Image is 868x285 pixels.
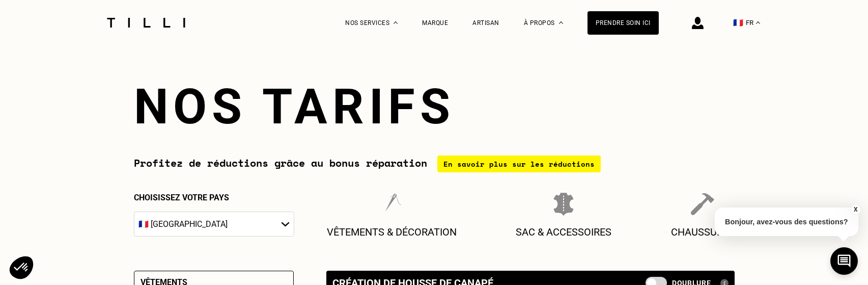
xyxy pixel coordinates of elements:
[692,17,704,29] img: icône connexion
[134,193,294,202] p: Choisissez votre pays
[756,21,760,24] img: menu déroulant
[327,226,457,238] p: Vêtements & décoration
[394,21,398,24] img: Menu déroulant
[380,193,403,216] img: Vêtements & décoration
[103,18,189,28] img: Logo du service de couturière Tilli
[587,11,659,35] a: Prendre soin ici
[671,226,735,238] p: Chaussures
[134,156,735,172] div: Profitez de réductions grâce au bonus réparation
[134,78,735,135] h1: Nos tarifs
[422,19,448,27] a: Marque
[516,226,611,238] p: Sac & Accessoires
[559,21,563,24] img: Menu déroulant à propos
[553,193,574,216] img: Sac & Accessoires
[850,204,860,215] button: X
[691,193,714,216] img: Chaussures
[472,19,499,27] a: Artisan
[715,208,858,236] p: Bonjour, avez-vous des questions?
[437,156,601,172] div: En savoir plus sur les réductions
[733,18,743,28] span: 🇫🇷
